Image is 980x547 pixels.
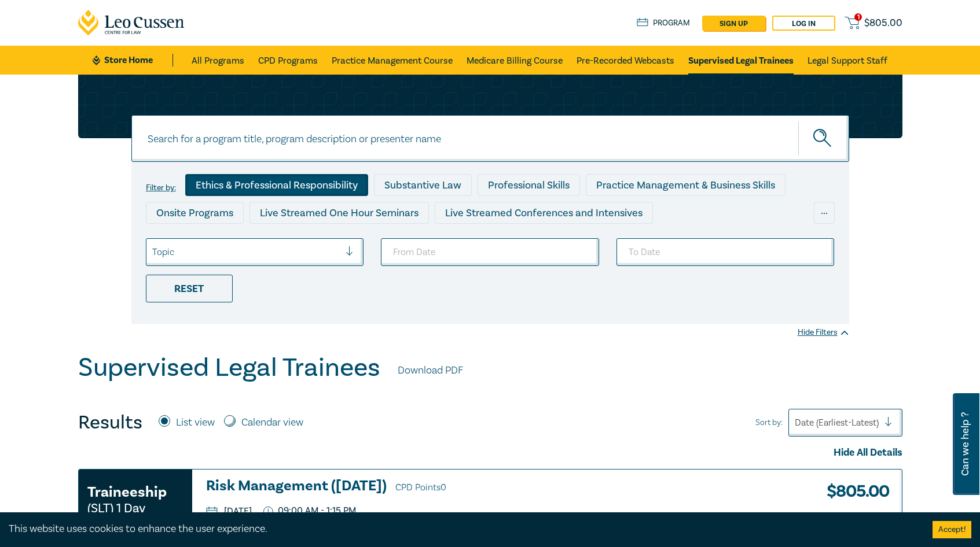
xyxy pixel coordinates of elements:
p: 09:00 AM - 1:15 PM [263,505,357,516]
a: sign up [702,16,765,31]
div: Pre-Recorded Webcasts [335,230,468,252]
span: 1 [854,13,862,21]
div: Live Streamed One Hour Seminars [249,202,429,224]
div: Substantive Law [374,174,472,196]
button: Add to wishlist [813,511,890,524]
a: Pre-Recorded Webcasts [577,46,674,75]
label: List view [176,415,215,430]
label: Calendar view [241,415,303,430]
div: Onsite Programs [146,202,244,224]
a: Medicare Billing Course [467,46,563,75]
div: Hide Filters [798,327,849,338]
small: (SLT) 1 Day Workshop [87,502,183,526]
span: Can we help ? [960,400,971,488]
a: Download PDF [398,363,463,378]
a: Risk Management ([DATE]) CPD Points0 [206,478,682,496]
div: Live Streamed Conferences and Intensives [435,202,653,224]
span: $ 805.00 [864,17,902,29]
a: Store Home [93,54,173,66]
h3: Risk Management ([DATE]) [206,478,682,496]
div: Hide All Details [78,445,902,460]
a: Program [637,17,691,29]
input: Search for a program title, program description or presenter name [131,115,849,162]
span: CPD Points 0 [395,482,446,493]
div: 10 CPD Point Packages [474,230,601,252]
input: From Date [381,238,599,266]
label: Filter by: [146,183,176,193]
a: Log in [772,16,835,31]
a: Practice Management Course [332,46,453,75]
div: Practice Management & Business Skills [586,174,786,196]
h3: $ 805.00 [818,478,890,505]
div: Live Streamed Practical Workshops [146,230,329,252]
div: National Programs [607,230,713,252]
h1: Supervised Legal Trainees [78,353,380,383]
input: Sort by [795,416,797,429]
input: select [152,246,155,258]
h4: Results [78,411,142,434]
a: Legal Support Staff [808,46,887,75]
button: Accept cookies [933,521,971,538]
a: CPD Programs [258,46,318,75]
div: ... [814,202,835,224]
span: Sort by: [755,416,783,429]
div: This website uses cookies to enhance the user experience. [9,522,915,537]
h3: Traineeship [87,482,167,502]
div: Ethics & Professional Responsibility [185,174,368,196]
a: Supervised Legal Trainees [688,46,794,75]
a: All Programs [192,46,244,75]
input: To Date [616,238,835,266]
div: Reset [146,275,233,302]
div: Professional Skills [478,174,580,196]
p: [DATE] [206,507,252,516]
